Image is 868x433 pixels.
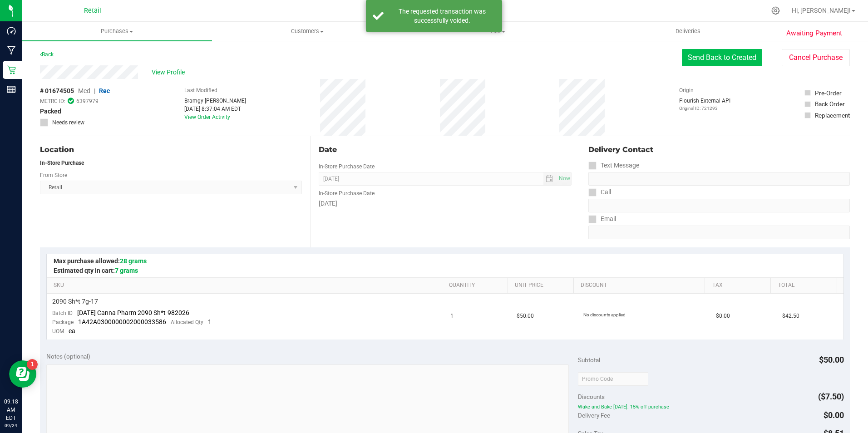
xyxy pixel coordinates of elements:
[588,199,850,212] input: Format: (999) 999-9999
[46,353,90,360] span: Notes (optional)
[319,144,572,155] div: Date
[52,310,73,316] span: Batch ID
[184,97,246,105] div: Bramgy [PERSON_NAME]
[319,189,375,197] label: In-Store Purchase Date
[682,49,762,66] button: Send Back to Created
[94,87,95,94] span: |
[578,356,600,364] span: Subtotal
[208,318,212,325] span: 1
[99,87,110,94] span: Rec
[449,282,504,289] a: Quantity
[450,312,454,320] span: 1
[77,309,189,316] span: [DATE] Canna Pharm 2090 Sh*t-982026
[54,257,147,265] span: Max purchase allowed:
[7,26,16,35] inline-svg: Dashboard
[115,267,138,274] span: 7 grams
[212,27,402,35] span: Customers
[663,27,713,35] span: Deliveries
[184,86,217,94] label: Last Modified
[319,199,572,208] div: [DATE]
[4,422,18,429] p: 09/24
[68,97,74,105] span: In Sync
[818,392,844,401] span: ($7.50)
[76,97,99,105] span: 6397979
[54,267,138,274] span: Estimated qty in cart:
[588,186,611,199] label: Call
[679,86,694,94] label: Origin
[778,282,833,289] a: Total
[824,410,844,420] span: $0.00
[171,319,203,325] span: Allocated Qty
[588,212,616,226] label: Email
[84,7,101,15] span: Retail
[120,257,147,265] span: 28 grams
[7,46,16,55] inline-svg: Manufacturing
[40,97,65,105] span: METRC ID:
[819,355,844,364] span: $50.00
[4,398,18,422] p: 09:18 AM EDT
[52,118,84,127] span: Needs review
[588,144,850,155] div: Delivery Contact
[578,389,605,405] span: Discounts
[78,318,166,325] span: 1A42A0300000002000033586
[792,7,851,14] span: Hi, [PERSON_NAME]!
[815,89,842,98] div: Pre-Order
[40,171,67,179] label: From Store
[27,359,38,370] iframe: Resource center unread badge
[52,319,74,325] span: Package
[583,312,626,317] span: No discounts applied
[593,22,783,41] a: Deliveries
[319,162,375,171] label: In-Store Purchase Date
[389,7,495,25] div: The requested transaction was successfully voided.
[581,282,701,289] a: Discount
[7,65,16,74] inline-svg: Retail
[679,105,730,112] p: Original ID: 721293
[815,99,845,108] div: Back Order
[78,87,90,94] span: Med
[40,86,74,96] span: # 01674505
[69,327,75,335] span: ea
[578,412,610,419] span: Delivery Fee
[22,22,212,41] a: Purchases
[815,111,850,120] div: Replacement
[517,312,534,320] span: $50.00
[22,27,212,35] span: Purchases
[770,6,781,15] div: Manage settings
[679,97,730,112] div: Flourish External API
[184,105,246,113] div: [DATE] 8:37:04 AM EDT
[786,28,842,39] span: Awaiting Payment
[52,328,64,335] span: UOM
[716,312,730,320] span: $0.00
[52,297,98,306] span: 2090 Sh*t 7g-17
[184,114,230,120] a: View Order Activity
[212,22,402,41] a: Customers
[40,51,54,58] a: Back
[54,282,438,289] a: SKU
[712,282,767,289] a: Tax
[9,360,36,388] iframe: Resource center
[40,144,302,155] div: Location
[578,403,844,410] span: Wake and Bake [DATE]: 15% off purchase
[588,159,639,172] label: Text Message
[7,85,16,94] inline-svg: Reports
[588,172,850,186] input: Format: (999) 999-9999
[515,282,570,289] a: Unit Price
[40,107,61,116] span: Packed
[578,372,648,386] input: Promo Code
[782,49,850,66] button: Cancel Purchase
[782,312,799,320] span: $42.50
[40,160,84,166] strong: In-Store Purchase
[152,68,188,77] span: View Profile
